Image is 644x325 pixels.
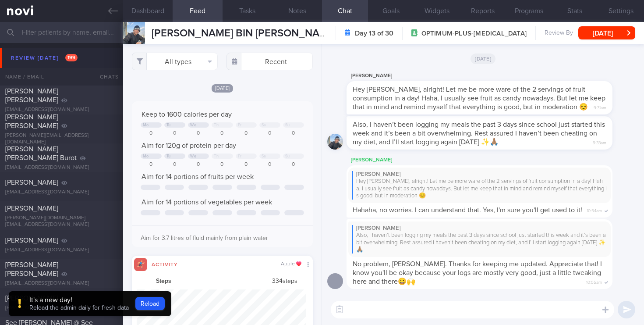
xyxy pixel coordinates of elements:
span: [PERSON_NAME] [5,237,58,244]
div: [EMAIL_ADDRESS][DOMAIN_NAME] [5,164,118,171]
span: Hey [PERSON_NAME], alright! Let me be more ware of the 2 servings of fruit consumption in a day! ... [353,86,605,111]
div: Su [285,154,290,159]
div: We [190,123,196,128]
div: 0 [212,130,233,137]
span: Aim for 14 portions of vegetables per week [142,199,272,206]
span: 9:33am [593,138,606,146]
div: 0 [236,130,257,137]
div: 0 [188,161,209,168]
strong: Day 13 of 30 [355,29,393,38]
div: Chats [88,68,123,86]
div: Th [214,123,219,128]
span: [PERSON_NAME] [PERSON_NAME] [5,261,58,277]
div: Fr [238,154,242,159]
div: 0 [283,130,304,137]
div: Fr [238,123,242,128]
div: [PERSON_NAME] [352,171,607,178]
div: [EMAIL_ADDRESS][DOMAIN_NAME] [5,189,118,196]
span: 10:54am [587,206,602,214]
span: OPTIMUM-PLUS-[MEDICAL_DATA] [421,29,527,38]
div: Hey [PERSON_NAME], alright! Let me be more ware of the 2 servings of fruit consumption in a day! ... [352,178,607,200]
span: [PERSON_NAME] [5,179,58,186]
div: Th [214,154,219,159]
div: Sa [262,154,266,159]
span: Also, I haven’t been logging my meals the past 3 days since school just started this week and it’... [353,121,605,146]
span: [PERSON_NAME] [5,205,58,212]
div: 0 [164,161,185,168]
span: Aim for 120g of protein per day [142,142,236,149]
span: [PERSON_NAME] BIN [PERSON_NAME] [152,28,337,39]
span: Reload the admin daily for fresh data [29,305,129,311]
div: Activity [147,260,182,268]
div: It's a new day! [29,296,129,304]
span: Aim for 14 portions of fruits per week [142,173,254,180]
div: Mo [143,123,149,128]
div: 0 [236,161,257,168]
span: [DATE] [471,54,495,64]
div: 0 [164,130,185,137]
div: [PERSON_NAME][DOMAIN_NAME][EMAIL_ADDRESS][DOMAIN_NAME] [5,215,118,228]
div: Sa [262,123,266,128]
div: We [190,154,196,159]
span: 10:55am [586,277,602,286]
div: [PERSON_NAME] [347,155,639,165]
span: [PERSON_NAME] [PERSON_NAME] Burot [5,146,77,161]
div: Review [DATE] [9,52,80,64]
div: [EMAIL_ADDRESS][DOMAIN_NAME] [5,107,118,113]
div: Apple [281,261,301,268]
div: 0 [259,161,280,168]
div: Tu [166,123,171,128]
span: [PERSON_NAME] [PERSON_NAME] [5,88,58,104]
div: Su [285,123,290,128]
div: 0 [283,161,304,168]
button: All types [132,53,218,70]
div: Also, I haven’t been logging my meals the past 3 days since school just started this week and it’... [352,232,607,254]
div: [PERSON_NAME] [347,71,639,81]
div: [EMAIL_ADDRESS][DOMAIN_NAME] [5,305,118,311]
span: 199 [65,54,78,61]
div: [PERSON_NAME][EMAIL_ADDRESS][DOMAIN_NAME] [5,132,118,146]
span: 9:31am [594,103,606,111]
div: 0 [212,161,233,168]
div: [PERSON_NAME] [352,225,607,232]
div: Tu [166,154,171,159]
span: Keep to 1600 calories per day [142,111,232,118]
span: [DATE] [212,84,234,93]
div: Mo [143,154,149,159]
strong: Steps [156,278,171,286]
div: 0 [141,130,162,137]
span: Aim for 3.7 litres of fluid mainly from plain water [141,235,268,241]
span: [PERSON_NAME] [5,295,58,302]
span: Review By [545,29,573,37]
span: [PERSON_NAME] [PERSON_NAME] [5,114,58,129]
div: 0 [141,161,162,168]
span: 334 steps [272,278,297,286]
div: 0 [259,130,280,137]
div: [EMAIL_ADDRESS][DOMAIN_NAME] [5,280,118,287]
button: Reload [135,297,165,310]
span: Hahaha, no worries. I can understand that. Yes, I'm sure you'll get used to it! [353,207,582,214]
div: [EMAIL_ADDRESS][DOMAIN_NAME] [5,247,118,254]
button: [DATE] [578,26,635,39]
div: 0 [188,130,209,137]
span: No problem, [PERSON_NAME]. Thanks for keeping me updated. Appreciate that! I know you'll be okay ... [353,261,602,285]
